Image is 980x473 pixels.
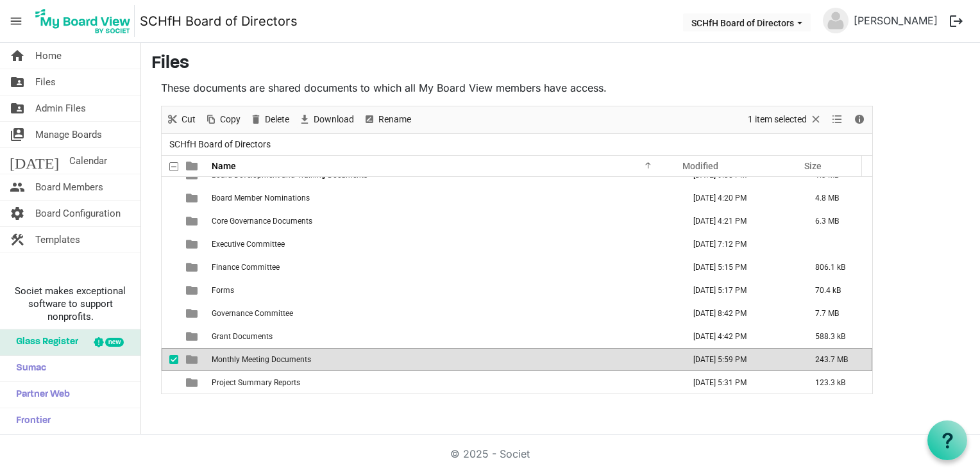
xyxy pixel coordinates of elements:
span: Frontier [10,408,51,434]
td: is template cell column header type [178,233,208,256]
div: Rename [359,106,416,133]
span: Manage Boards [35,122,102,147]
td: Executive Committee is template cell column header Name [208,233,680,256]
td: checkbox [162,233,178,256]
td: 806.1 kB is template cell column header Size [802,256,872,279]
td: checkbox [162,256,178,279]
span: Grant Documents [212,332,273,341]
div: Cut [162,106,200,133]
span: home [10,43,25,69]
td: is template cell column header type [178,256,208,279]
span: Sumac [10,356,46,381]
span: Name [212,161,236,171]
span: 1 item selected [747,112,808,128]
td: Grant Documents is template cell column header Name [208,325,680,348]
span: Copy [219,112,242,128]
td: is template cell column header type [178,187,208,210]
a: [PERSON_NAME] [849,8,943,33]
span: Board Development and Training Documents [212,170,367,179]
span: Governance Committee [212,309,293,318]
td: is template cell column header type [178,325,208,348]
span: Monthly Meeting Documents [212,355,311,364]
span: SCHfH Board of Directors [167,137,273,153]
td: checkbox [162,371,178,394]
span: Cut [180,112,197,128]
td: January 22, 2025 5:15 PM column header Modified [680,256,802,279]
button: Selection [746,112,825,128]
h3: Files [151,53,970,75]
td: Core Governance Documents is template cell column header Name [208,210,680,233]
div: Download [294,106,359,133]
div: View [827,106,849,133]
span: Partner Web [10,382,70,408]
span: Board Members [35,174,103,200]
span: Board Member Nominations [212,194,310,203]
div: Copy [200,106,245,133]
td: Finance Committee is template cell column header Name [208,256,680,279]
span: Calendar [69,148,107,174]
a: SCHfH Board of Directors [140,8,298,34]
a: My Board View Logo [31,5,140,37]
button: View dropdownbutton [829,112,845,128]
td: 588.3 kB is template cell column header Size [802,325,872,348]
a: © 2025 - Societ [450,447,530,460]
td: 7.7 MB is template cell column header Size [802,302,872,325]
td: is template cell column header type [178,279,208,302]
td: August 18, 2025 5:59 PM column header Modified [680,348,802,371]
span: Size [804,161,822,171]
span: Modified [682,161,718,171]
span: Download [312,112,355,128]
td: Governance Committee is template cell column header Name [208,302,680,325]
td: is template cell column header type [178,302,208,325]
td: Board Member Nominations is template cell column header Name [208,187,680,210]
div: Details [849,106,870,133]
td: is template cell column header type [178,371,208,394]
td: June 19, 2024 7:12 PM column header Modified [680,233,802,256]
td: February 24, 2025 4:42 PM column header Modified [680,325,802,348]
span: Project Summary Reports [212,378,300,387]
td: Monthly Meeting Documents is template cell column header Name [208,348,680,371]
td: checkbox [162,187,178,210]
span: Files [35,69,56,95]
td: checkbox [162,279,178,302]
td: is template cell column header type [178,348,208,371]
td: August 13, 2025 8:42 PM column header Modified [680,302,802,325]
span: Delete [264,112,291,128]
span: Finance Committee [212,263,280,272]
img: My Board View Logo [31,5,135,37]
button: SCHfH Board of Directors dropdownbutton [683,13,811,31]
span: Rename [377,112,412,128]
div: Clear selection [743,106,827,133]
td: April 21, 2025 5:31 PM column header Modified [680,371,802,394]
span: construction [10,227,25,253]
div: Delete [245,106,294,133]
span: folder_shared [10,95,25,121]
td: Forms is template cell column header Name [208,279,680,302]
button: Details [851,112,868,128]
button: Rename [361,112,414,128]
img: no-profile-picture.svg [823,8,849,33]
span: Board Configuration [35,201,121,226]
td: checkbox [162,302,178,325]
span: Glass Register [10,329,78,355]
p: These documents are shared documents to which all My Board View members have access. [161,80,873,95]
td: 123.3 kB is template cell column header Size [802,371,872,394]
td: is template cell column header Size [802,233,872,256]
span: switch_account [10,122,25,147]
td: checkbox [162,348,178,371]
span: people [10,174,25,200]
span: Admin Files [35,95,86,121]
span: [DATE] [10,148,59,174]
td: January 31, 2025 5:17 PM column header Modified [680,279,802,302]
td: June 13, 2025 4:20 PM column header Modified [680,187,802,210]
span: Societ makes exceptional software to support nonprofits. [6,285,135,323]
span: folder_shared [10,69,25,95]
span: Templates [35,227,80,253]
td: 70.4 kB is template cell column header Size [802,279,872,302]
td: 4.8 MB is template cell column header Size [802,187,872,210]
button: Cut [164,112,198,128]
button: logout [943,8,970,35]
td: June 13, 2025 4:21 PM column header Modified [680,210,802,233]
button: Delete [248,112,292,128]
td: checkbox [162,210,178,233]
